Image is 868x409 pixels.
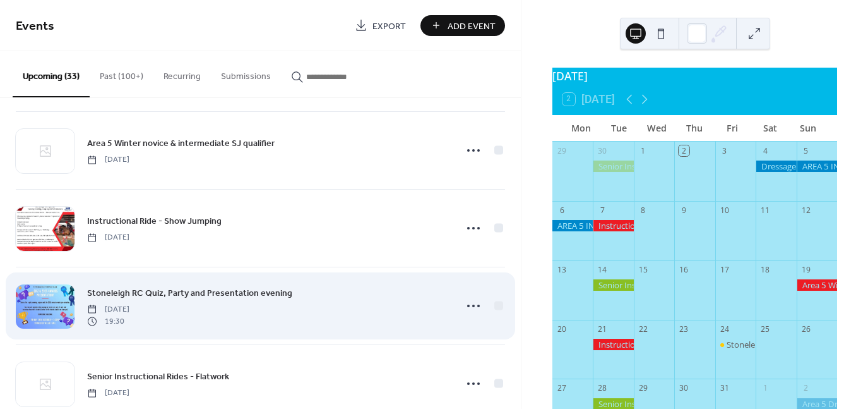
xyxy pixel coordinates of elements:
[719,145,730,156] div: 3
[638,264,648,275] div: 15
[87,215,222,228] span: Instructional Ride - Show Jumping
[87,287,292,300] span: Stoneleigh RC Quiz, Party and Presentation evening
[87,286,292,300] a: Stoneleigh RC Quiz, Party and Presentation evening
[557,205,568,216] div: 6
[87,137,275,150] span: Area 5 Winter novice & intermediate SJ qualifier
[756,161,796,172] div: Dressage inc. Members points
[345,15,415,36] a: Export
[638,205,648,216] div: 8
[800,205,811,216] div: 12
[789,115,827,141] div: Sun
[552,68,837,84] div: [DATE]
[597,205,608,216] div: 7
[800,264,811,275] div: 19
[16,14,54,39] span: Events
[760,205,771,216] div: 11
[713,115,751,141] div: Fri
[638,115,676,141] div: Wed
[797,161,837,172] div: AREA 5 INTERMEDIATE WINTER DRESSAGE QUALIFIER
[751,115,789,141] div: Sat
[552,220,593,231] div: AREA 5 INTERMEDIATE WINTER DRESSAGE QUALIFIER
[557,145,568,156] div: 29
[557,324,568,334] div: 20
[679,205,689,216] div: 9
[87,315,129,327] span: 19:30
[87,388,129,399] span: [DATE]
[638,383,648,394] div: 29
[593,161,633,172] div: Senior Instructional Rides - Flatwork
[800,324,811,334] div: 26
[593,279,633,291] div: Senior Instructional Rides - Flatwork
[638,324,648,334] div: 22
[600,115,638,141] div: Tue
[448,20,496,33] span: Add Event
[597,324,608,334] div: 21
[638,145,648,156] div: 1
[800,383,811,394] div: 2
[719,264,730,275] div: 17
[676,115,714,141] div: Thu
[800,145,811,156] div: 5
[90,51,153,96] button: Past (100+)
[13,51,90,97] button: Upcoming (33)
[420,15,505,36] button: Add Event
[211,51,281,96] button: Submissions
[597,264,608,275] div: 14
[597,145,608,156] div: 30
[679,145,689,156] div: 2
[679,264,689,275] div: 16
[87,154,129,166] span: [DATE]
[562,115,600,141] div: Mon
[593,220,633,231] div: Instructional Ride - Show Jumping
[679,383,689,394] div: 30
[719,205,730,216] div: 10
[372,20,406,33] span: Export
[797,279,837,291] div: Area 5 Winter novice & intermediate SJ qualifier
[557,383,568,394] div: 27
[153,51,211,96] button: Recurring
[87,214,222,228] a: Instructional Ride - Show Jumping
[87,369,229,384] a: Senior Instructional Rides - Flatwork
[760,264,771,275] div: 18
[719,383,730,394] div: 31
[719,324,730,334] div: 24
[715,339,756,350] div: Stoneleigh RC Quiz, Party and Presentation evening
[87,304,129,315] span: [DATE]
[87,370,229,384] span: Senior Instructional Rides - Flatwork
[597,383,608,394] div: 28
[87,232,129,243] span: [DATE]
[593,339,633,350] div: Instructional Ride - Show Jumping
[760,324,771,334] div: 25
[87,136,275,150] a: Area 5 Winter novice & intermediate SJ qualifier
[557,264,568,275] div: 13
[760,383,771,394] div: 1
[679,324,689,334] div: 23
[760,145,771,156] div: 4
